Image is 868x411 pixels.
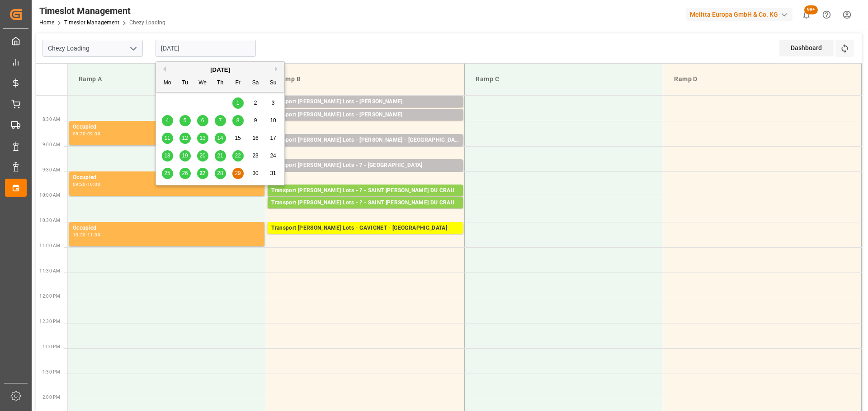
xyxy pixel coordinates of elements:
span: 27 [199,170,205,176]
span: 1:00 PM [42,344,60,349]
span: 10:00 AM [39,193,60,198]
button: Help Center [816,5,837,25]
div: Choose Friday, August 15th, 2025 [232,133,244,144]
div: Transport [PERSON_NAME] Lots - ? - [GEOGRAPHIC_DATA] [271,161,459,170]
span: 12 [182,135,188,141]
span: 17 [270,135,276,141]
a: Home [39,19,54,26]
div: Ramp B [274,71,457,88]
span: 2:00 PM [42,395,60,400]
div: Choose Wednesday, August 13th, 2025 [197,133,208,144]
div: Choose Monday, August 4th, 2025 [162,115,173,126]
div: Pallets: 20,TU: 1032,City: [GEOGRAPHIC_DATA],Arrival: [DATE] 00:00:00 [271,233,459,240]
button: show 100 new notifications [796,5,816,25]
div: Choose Saturday, August 2nd, 2025 [250,97,261,109]
div: Choose Sunday, August 10th, 2025 [268,115,279,126]
div: Choose Saturday, August 9th, 2025 [250,115,261,126]
div: 11:00 [87,233,100,237]
div: Choose Sunday, August 17th, 2025 [268,133,279,144]
div: Choose Monday, August 11th, 2025 [162,133,173,144]
div: 09:30 [73,182,86,186]
div: Choose Thursday, August 7th, 2025 [215,115,226,126]
div: Choose Wednesday, August 20th, 2025 [197,150,208,162]
div: - [86,233,87,237]
span: 15 [235,135,241,141]
div: Choose Sunday, August 31st, 2025 [268,168,279,179]
span: 12:30 PM [39,319,60,324]
span: 18 [164,152,170,159]
div: Choose Friday, August 1st, 2025 [232,97,244,109]
div: Transport [PERSON_NAME] Lots - ? - SAINT [PERSON_NAME] DU CRAU [271,199,459,208]
span: 1:30 PM [42,369,60,374]
div: Ramp C [472,71,656,88]
span: 9:30 AM [42,167,60,172]
div: Choose Monday, August 18th, 2025 [162,150,173,162]
span: 8:30 AM [42,117,60,122]
span: 16 [252,135,258,141]
div: Pallets: 2,TU: 671,City: [GEOGRAPHIC_DATA][PERSON_NAME],Arrival: [DATE] 00:00:00 [271,208,459,215]
button: Previous Month [160,66,166,72]
div: - [86,132,87,136]
span: 25 [164,170,170,176]
span: 11:00 AM [39,243,60,248]
div: Transport [PERSON_NAME] Lots - [PERSON_NAME] - [GEOGRAPHIC_DATA] [271,136,459,145]
div: Th [215,78,226,89]
div: 09:00 [87,132,100,136]
span: 20 [199,152,205,159]
button: Next Month [275,66,280,72]
div: Occupied [73,224,261,233]
div: Choose Friday, August 29th, 2025 [232,168,244,179]
div: Mo [162,78,173,89]
div: Choose Saturday, August 30th, 2025 [250,168,261,179]
span: 9:00 AM [42,142,60,147]
span: 7 [219,117,222,124]
span: 19 [182,152,188,159]
div: Ramp A [75,71,259,88]
div: We [197,78,208,89]
span: 21 [217,152,223,159]
div: Choose Tuesday, August 26th, 2025 [179,168,191,179]
div: Pallets: 14,TU: 408,City: CARQUEFOU,Arrival: [DATE] 00:00:00 [271,106,459,114]
div: Choose Monday, August 25th, 2025 [162,168,173,179]
button: Melitta Europa GmbH & Co. KG [686,6,796,23]
div: Transport [PERSON_NAME] Lots - [PERSON_NAME] [271,111,459,120]
div: Choose Sunday, August 24th, 2025 [268,150,279,162]
div: Choose Wednesday, August 6th, 2025 [197,115,208,126]
div: Pallets: 2,TU: 110,City: [GEOGRAPHIC_DATA],Arrival: [DATE] 00:00:00 [271,170,459,178]
span: 10 [270,117,276,124]
span: 11 [164,135,170,141]
div: Pallets: 3,TU: 716,City: [GEOGRAPHIC_DATA][PERSON_NAME],Arrival: [DATE] 00:00:00 [271,195,459,203]
input: Type to search/select [42,40,143,57]
span: 6 [201,117,204,124]
div: Choose Thursday, August 28th, 2025 [215,168,226,179]
span: 12:00 PM [39,294,60,299]
span: 31 [270,170,276,176]
div: Choose Wednesday, August 27th, 2025 [197,168,208,179]
div: Choose Friday, August 22nd, 2025 [232,150,244,162]
span: 13 [199,135,205,141]
div: Dashboard [779,40,834,56]
div: Choose Saturday, August 23rd, 2025 [250,150,261,162]
div: Choose Thursday, August 21st, 2025 [215,150,226,162]
div: Choose Sunday, August 3rd, 2025 [268,97,279,109]
input: DD-MM-YYYY [156,40,256,57]
div: Choose Thursday, August 14th, 2025 [215,133,226,144]
div: - [86,182,87,186]
span: 23 [252,152,258,159]
div: Choose Friday, August 8th, 2025 [232,115,244,126]
div: Choose Tuesday, August 12th, 2025 [179,133,191,144]
span: 1 [236,100,240,106]
div: Transport [PERSON_NAME] Lots - [PERSON_NAME] [271,97,459,106]
span: 10:30 AM [39,218,60,223]
div: Occupied [73,173,261,182]
div: Transport [PERSON_NAME] Lots - ? - SAINT [PERSON_NAME] DU CRAU [271,186,459,195]
div: Occupied [73,123,261,132]
div: Transport [PERSON_NAME] Lots - GAVIGNET - [GEOGRAPHIC_DATA] [271,224,459,233]
div: 10:30 [73,233,86,237]
span: 9 [254,117,257,124]
div: Pallets: 6,TU: 273,City: [GEOGRAPHIC_DATA],Arrival: [DATE] 00:00:00 [271,145,459,152]
span: 11:30 AM [39,268,60,273]
div: Sa [250,78,261,89]
div: Choose Tuesday, August 19th, 2025 [179,150,191,162]
span: 3 [272,100,275,106]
